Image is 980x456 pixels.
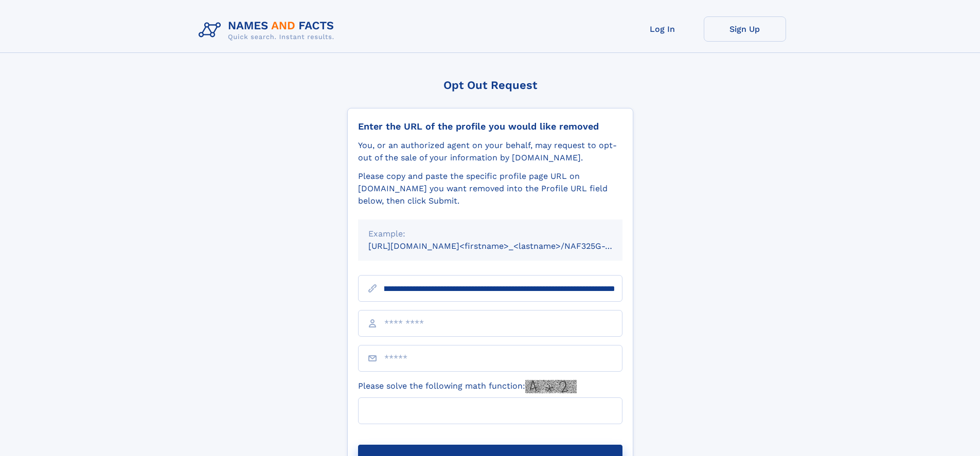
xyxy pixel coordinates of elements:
[358,170,622,207] div: Please copy and paste the specific profile page URL on [DOMAIN_NAME] you want removed into the Pr...
[194,16,343,44] img: Logo Names and Facts
[704,16,786,42] a: Sign Up
[368,228,612,240] div: Example:
[621,16,704,42] a: Log In
[368,241,642,251] small: [URL][DOMAIN_NAME]<firstname>_<lastname>/NAF325G-xxxxxxxx
[358,139,622,164] div: You, or an authorized agent on your behalf, may request to opt-out of the sale of your informatio...
[358,380,577,393] label: Please solve the following math function:
[347,79,633,92] div: Opt Out Request
[358,121,622,132] div: Enter the URL of the profile you would like removed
